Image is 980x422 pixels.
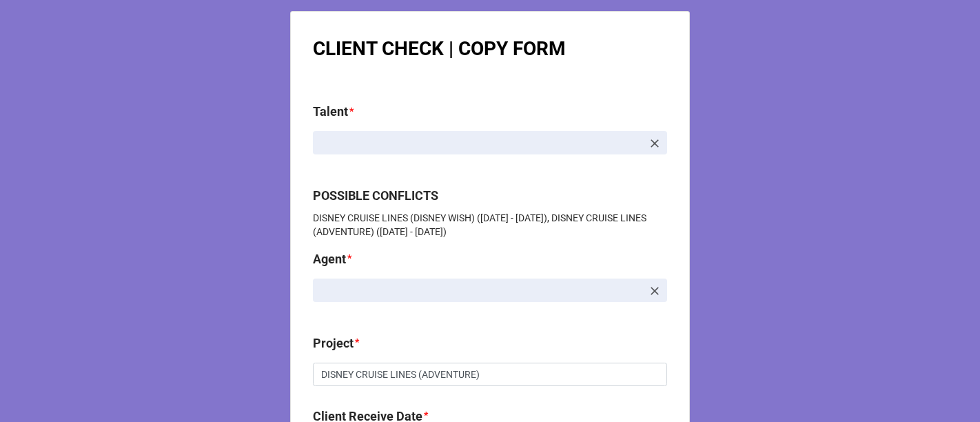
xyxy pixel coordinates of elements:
[313,334,354,353] label: Project
[313,37,566,60] b: CLIENT CHECK | COPY FORM
[313,250,346,269] label: Agent
[313,188,438,203] b: POSSIBLE CONFLICTS
[313,211,667,239] p: DISNEY CRUISE LINES (DISNEY WISH) ([DATE] - [DATE]), DISNEY CRUISE LINES (ADVENTURE) ([DATE] - [D...
[313,102,348,121] label: Talent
